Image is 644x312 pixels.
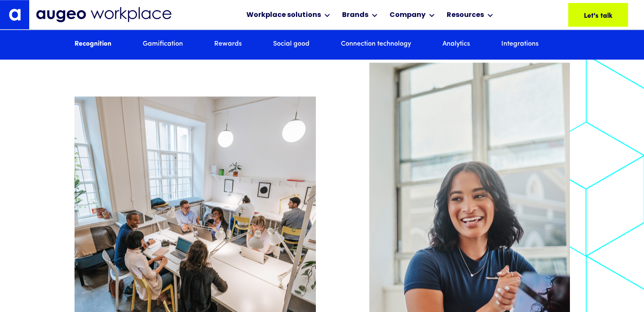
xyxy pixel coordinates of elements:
div: Brands [342,10,368,20]
a: Connection technology [341,40,411,49]
img: Augeo Workplace business unit full logo in mignight blue. [36,7,171,22]
div: Workplace solutions [246,10,321,20]
a: Analytics [442,40,470,49]
a: Gamification [143,40,183,49]
a: Recognition [75,40,111,49]
div: Company [390,10,426,20]
a: Rewards [214,40,242,49]
img: Augeo's "a" monogram decorative logo in white. [9,8,21,20]
a: Let's talk [568,3,628,27]
div: Resources [447,10,484,20]
a: Social good [273,40,310,49]
a: Integrations [501,40,539,49]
